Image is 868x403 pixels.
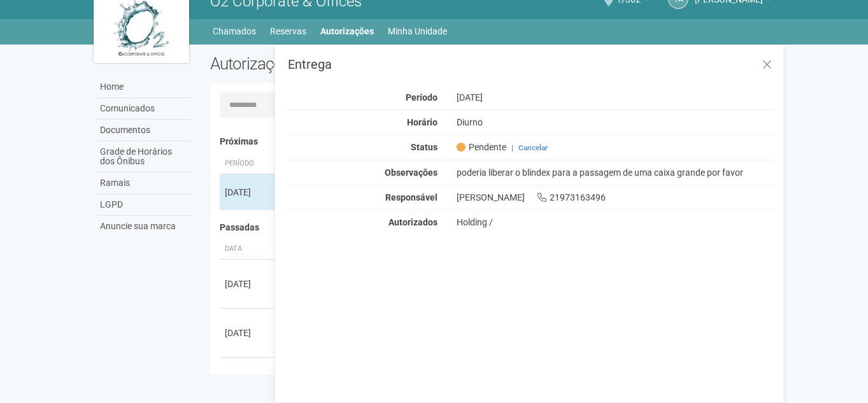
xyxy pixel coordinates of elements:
div: [PERSON_NAME] 21973163496 [447,192,784,203]
a: Autorizações [320,22,374,40]
div: [DATE] [225,327,272,339]
a: LGPD [97,194,191,216]
strong: Horário [407,117,438,127]
th: Data [220,239,277,260]
h4: Passadas [220,223,765,232]
span: Pendente [457,141,506,153]
strong: Autorizados [388,217,438,227]
a: Chamados [213,22,256,40]
a: Anuncie sua marca [97,216,191,237]
a: Home [97,76,191,98]
div: [DATE] [225,278,272,290]
div: Diurno [447,117,784,128]
th: Período [220,153,277,174]
a: Documentos [97,120,191,141]
div: Holding / [457,216,774,228]
a: Ramais [97,173,191,194]
a: Comunicados [97,98,191,120]
span: | [511,143,513,152]
div: poderia liberar o blindex para a passagem de uma caixa grande por favor [447,167,784,178]
a: Cancelar [518,143,548,152]
h2: Autorizações [210,54,483,73]
a: Minha Unidade [388,22,447,40]
a: Grade de Horários dos Ônibus [97,141,191,173]
strong: Observações [385,167,438,178]
strong: Responsável [385,192,438,202]
a: Reservas [270,22,306,40]
h3: Entrega [288,58,774,71]
div: [DATE] [447,92,784,103]
div: [DATE] [225,186,272,199]
h4: Próximas [220,137,765,146]
strong: Status [411,142,438,152]
strong: Período [406,92,438,103]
